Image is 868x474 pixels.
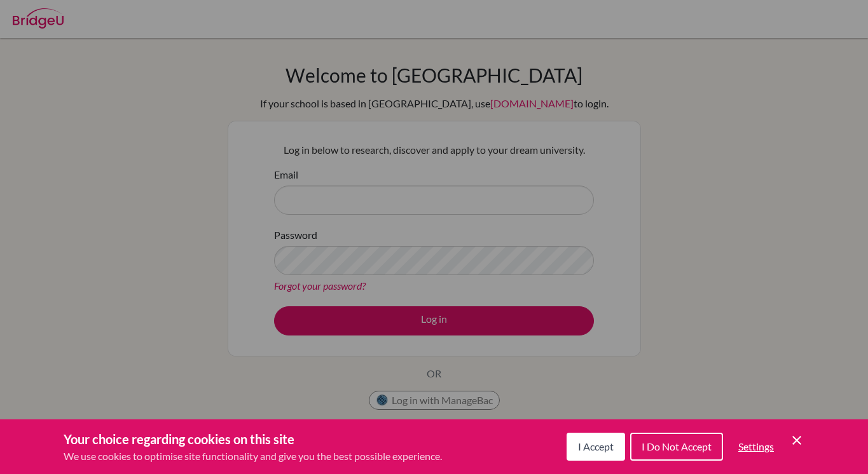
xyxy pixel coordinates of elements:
button: I Do Not Accept [630,433,723,461]
button: Save and close [789,433,804,448]
button: I Accept [567,433,625,461]
button: Settings [728,434,784,459]
h3: Your choice regarding cookies on this site [64,430,442,449]
span: Settings [738,440,774,452]
p: We use cookies to optimise site functionality and give you the best possible experience. [64,449,442,464]
span: I Accept [578,440,614,452]
span: I Do Not Accept [642,440,712,452]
